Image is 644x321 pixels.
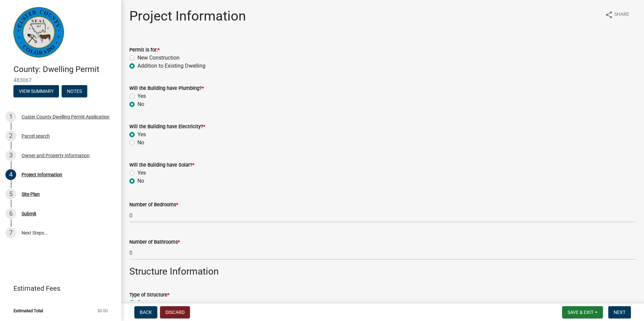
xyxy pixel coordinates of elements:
[22,192,40,197] div: Site Plan
[129,266,636,277] h3: Structure Information
[614,11,629,19] span: Share
[5,208,16,219] div: 6
[129,293,169,297] label: Type of Structure
[137,177,144,185] label: No
[13,77,108,83] span: 483067
[5,227,16,238] div: 7
[137,131,146,139] label: Yes
[129,86,204,91] label: Will the Building have Plumbing?
[5,111,16,122] div: 1
[137,139,144,147] label: No
[97,309,108,313] span: $0.00
[22,134,50,138] div: Parcel search
[22,172,62,177] div: Project Information
[134,306,157,318] button: Back
[13,65,116,74] h4: County: Dwelling Permit
[62,89,87,94] wm-modal-confirm: Notes
[5,150,16,161] div: 3
[129,48,160,52] label: Permit is for:
[137,100,144,108] label: No
[5,131,16,141] div: 2
[22,211,36,216] div: Submit
[160,306,190,318] button: Discard
[137,169,146,177] label: Yes
[140,310,152,315] span: Back
[22,153,90,158] div: Owner and Property Information
[22,114,109,119] div: Custer County Dwelling Permit Application
[5,282,110,295] a: Estimated Fees
[605,11,613,19] i: share
[129,203,178,207] label: Number of Bedrooms
[129,124,205,129] label: Will the Building have Electricity?
[614,310,625,315] span: Next
[129,8,246,24] h1: Project Information
[600,8,635,21] button: shareShare
[13,89,59,94] wm-modal-confirm: Summary
[129,240,180,245] label: Number of Bathrooms
[562,306,603,318] button: Save & Exit
[62,85,87,97] button: Notes
[13,309,43,313] span: Estimated Total
[568,310,593,315] span: Save & Exit
[137,92,146,100] label: Yes
[608,306,631,318] button: Next
[5,169,16,180] div: 4
[137,54,180,62] label: New Construction
[137,299,159,307] label: Enclosed
[137,62,205,70] label: Addition to Existing Dwelling
[13,85,59,97] button: View Summary
[13,7,64,58] img: Custer County, Colorado
[5,189,16,200] div: 5
[129,163,194,168] label: Will the Building have Solar?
